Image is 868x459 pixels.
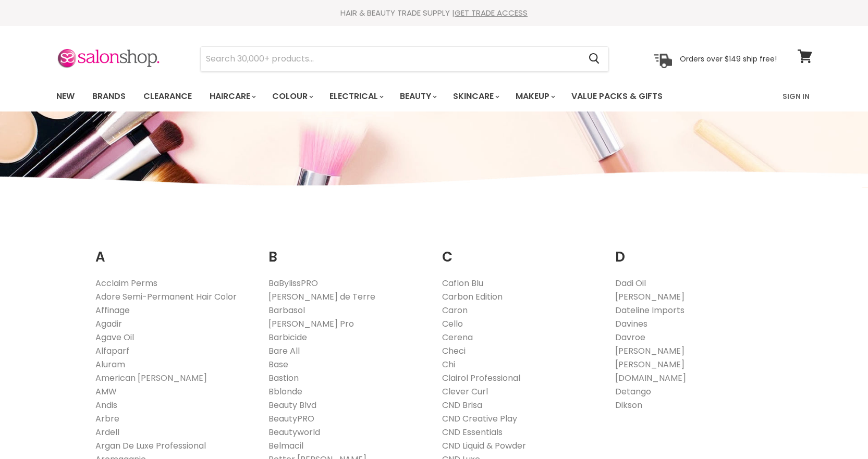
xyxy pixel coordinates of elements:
a: Haircare [202,85,262,107]
h2: A [95,233,253,268]
a: Barbicide [268,331,307,343]
input: Search [201,47,581,71]
a: [PERSON_NAME] [615,291,684,303]
a: Carbon Edition [442,291,503,303]
a: New [48,85,82,107]
form: Product [200,46,609,71]
a: Clairol Professional [442,372,520,384]
a: Aluram [95,358,125,370]
a: Chi [442,358,455,370]
a: Caron [442,304,468,316]
a: Brands [84,85,133,107]
a: Clever Curl [442,386,488,398]
a: Beauty [392,85,443,107]
a: Agadir [95,318,122,330]
a: CND Essentials [442,426,503,438]
a: BaBylissPRO [268,277,318,289]
div: HAIR & BEAUTY TRADE SUPPLY | [43,8,825,18]
a: Caflon Blu [442,277,483,289]
a: Beautyworld [268,426,320,438]
a: Beauty Blvd [268,399,316,411]
ul: Main menu [48,81,724,111]
a: CND Creative Play [442,413,517,425]
h2: C [442,233,600,268]
h2: B [268,233,426,268]
a: Ardell [95,426,119,438]
a: Dikson [615,399,642,411]
a: Acclaim Perms [95,277,157,289]
a: BeautyPRO [268,413,314,425]
a: Alfaparf [95,345,129,357]
a: [PERSON_NAME] Pro [268,318,354,330]
a: [PERSON_NAME] [615,358,684,370]
a: AMW [95,386,117,398]
a: CND Liquid & Powder [442,440,526,452]
h2: D [615,233,773,268]
a: Value Packs & Gifts [564,85,670,107]
a: Agave Oil [95,331,134,343]
a: [PERSON_NAME] de Terre [268,291,375,303]
a: [PERSON_NAME] [615,345,684,357]
a: CND Brisa [442,399,482,411]
nav: Main [43,81,825,111]
a: Base [268,358,288,370]
a: Skincare [445,85,506,107]
a: Affinage [95,304,130,316]
a: Electrical [322,85,390,107]
a: Bastion [268,372,299,384]
a: GET TRADE ACCESS [455,7,528,18]
a: Makeup [508,85,561,107]
a: [DOMAIN_NAME] [615,372,686,384]
a: Bblonde [268,386,302,398]
a: Davroe [615,331,645,343]
a: Colour [264,85,320,107]
a: Detango [615,386,651,398]
a: Dadi Oil [615,277,646,289]
a: Sign In [776,85,816,107]
a: Checi [442,345,466,357]
a: Bare All [268,345,300,357]
p: Orders over $149 ship free! [680,54,777,63]
a: Dateline Imports [615,304,684,316]
a: Adore Semi-Permanent Hair Color [95,291,237,303]
a: Arbre [95,413,119,425]
a: American [PERSON_NAME] [95,372,207,384]
button: Search [581,47,608,71]
a: Belmacil [268,440,303,452]
a: Andis [95,399,117,411]
a: Cello [442,318,463,330]
a: Argan De Luxe Professional [95,440,206,452]
a: Clearance [136,85,200,107]
a: Cerena [442,331,473,343]
a: Barbasol [268,304,305,316]
a: Davines [615,318,647,330]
